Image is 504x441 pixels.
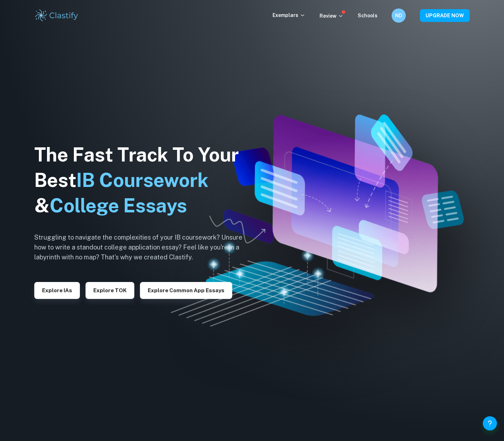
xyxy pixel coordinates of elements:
h1: The Fast Track To Your Best & [34,142,253,218]
button: Explore Common App essays [140,282,232,299]
p: Review [320,12,344,20]
button: Help and Feedback [483,416,497,430]
button: ND [392,8,406,23]
h6: ND [395,12,403,19]
a: Explore TOK [86,287,134,293]
a: Explore IAs [34,287,80,293]
span: College Essays [49,194,187,217]
button: UPGRADE NOW [420,9,470,22]
h6: Struggling to navigate the complexities of your IB coursework? Unsure how to write a standout col... [34,233,253,262]
button: Explore IAs [34,282,80,299]
span: IB Coursework [76,169,209,191]
a: Schools [358,13,377,18]
button: Explore TOK [86,282,134,299]
img: Clastify hero [171,114,464,326]
a: Explore Common App essays [140,287,232,293]
img: Clastify logo [34,8,79,23]
p: Exemplars [272,11,305,19]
